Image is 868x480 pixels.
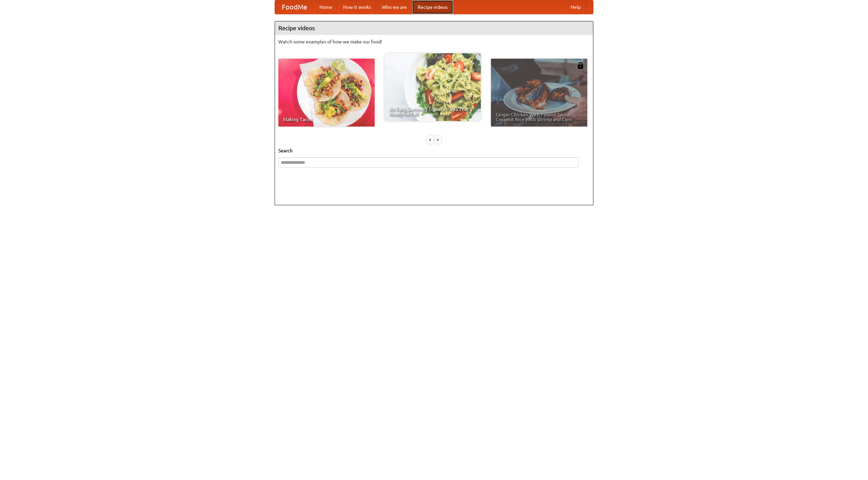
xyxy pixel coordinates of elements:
span: Making Tacos [283,117,370,122]
a: An Easy, Summery Tomato Pasta That's Ready for Fall [384,53,481,121]
a: How it works [338,0,376,14]
a: FoodMe [275,0,314,14]
p: Watch some examples of how we make our food! [278,38,590,45]
div: » [435,135,441,144]
a: Help [565,0,586,14]
a: Who we are [376,0,412,14]
a: Making Tacos [278,59,375,127]
h4: Recipe videos [275,21,593,35]
img: 483408.png [577,62,584,69]
span: An Easy, Summery Tomato Pasta That's Ready for Fall [389,107,476,116]
h5: Search [278,147,590,154]
div: « [427,135,433,144]
a: Recipe videos [412,0,453,14]
a: Home [314,0,338,14]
